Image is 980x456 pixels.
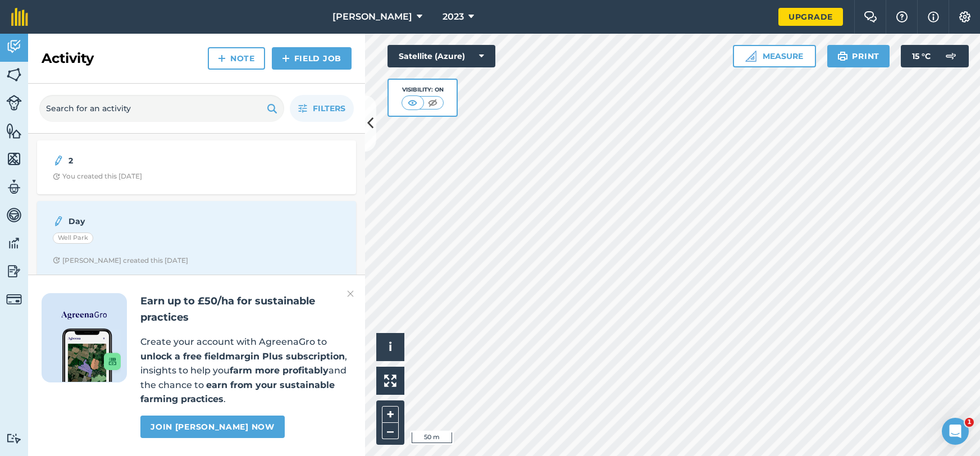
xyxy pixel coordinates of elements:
img: svg+xml;base64,PD94bWwgdmVyc2lvbj0iMS4wIiBlbmNvZGluZz0idXRmLTgiPz4KPCEtLSBHZW5lcmF0b3I6IEFkb2JlIE... [6,263,22,280]
button: Print [827,45,890,67]
img: svg+xml;base64,PD94bWwgdmVyc2lvbj0iMS4wIiBlbmNvZGluZz0idXRmLTgiPz4KPCEtLSBHZW5lcmF0b3I6IEFkb2JlIE... [6,291,22,307]
input: Search for an activity [39,95,284,122]
img: A question mark icon [895,11,909,22]
img: svg+xml;base64,PHN2ZyB4bWxucz0iaHR0cDovL3d3dy53My5vcmcvMjAwMC9zdmciIHdpZHRoPSIxOSIgaGVpZ2h0PSIyNC... [267,102,277,115]
div: You created this [DATE] [53,172,142,181]
h2: Activity [42,49,94,67]
span: 15 ° C [912,45,931,67]
div: Well Park [53,232,93,244]
div: [PERSON_NAME] created this [DATE] [53,256,188,265]
button: Satellite (Azure) [388,45,495,67]
button: 15 °C [901,45,969,67]
img: svg+xml;base64,PHN2ZyB4bWxucz0iaHR0cDovL3d3dy53My5vcmcvMjAwMC9zdmciIHdpZHRoPSIxOSIgaGVpZ2h0PSIyNC... [837,49,848,63]
a: 2Clock with arrow pointing clockwiseYou created this [DATE] [44,147,349,188]
iframe: Intercom live chat [942,418,969,445]
img: svg+xml;base64,PHN2ZyB4bWxucz0iaHR0cDovL3d3dy53My5vcmcvMjAwMC9zdmciIHdpZHRoPSI1NiIgaGVpZ2h0PSI2MC... [6,122,22,139]
img: svg+xml;base64,PHN2ZyB4bWxucz0iaHR0cDovL3d3dy53My5vcmcvMjAwMC9zdmciIHdpZHRoPSIxNCIgaGVpZ2h0PSIyNC... [218,52,226,65]
img: Two speech bubbles overlapping with the left bubble in the forefront [864,11,877,22]
button: – [382,423,399,439]
img: svg+xml;base64,PD94bWwgdmVyc2lvbj0iMS4wIiBlbmNvZGluZz0idXRmLTgiPz4KPCEtLSBHZW5lcmF0b3I6IEFkb2JlIE... [6,433,22,444]
button: + [382,406,399,423]
img: svg+xml;base64,PD94bWwgdmVyc2lvbj0iMS4wIiBlbmNvZGluZz0idXRmLTgiPz4KPCEtLSBHZW5lcmF0b3I6IEFkb2JlIE... [6,207,22,224]
a: Note [208,47,265,70]
img: Screenshot of the Gro app [62,329,121,382]
a: Join [PERSON_NAME] now [140,416,284,438]
img: A cog icon [958,11,972,22]
img: svg+xml;base64,PHN2ZyB4bWxucz0iaHR0cDovL3d3dy53My5vcmcvMjAwMC9zdmciIHdpZHRoPSI1NiIgaGVpZ2h0PSI2MC... [6,151,22,167]
img: Clock with arrow pointing clockwise [53,173,60,180]
strong: Day [69,215,247,227]
img: svg+xml;base64,PHN2ZyB4bWxucz0iaHR0cDovL3d3dy53My5vcmcvMjAwMC9zdmciIHdpZHRoPSI1NiIgaGVpZ2h0PSI2MC... [6,66,22,83]
span: i [389,340,392,354]
img: svg+xml;base64,PD94bWwgdmVyc2lvbj0iMS4wIiBlbmNvZGluZz0idXRmLTgiPz4KPCEtLSBHZW5lcmF0b3I6IEFkb2JlIE... [940,45,962,67]
img: svg+xml;base64,PHN2ZyB4bWxucz0iaHR0cDovL3d3dy53My5vcmcvMjAwMC9zdmciIHdpZHRoPSI1MCIgaGVpZ2h0PSI0MC... [405,97,420,108]
img: svg+xml;base64,PD94bWwgdmVyc2lvbj0iMS4wIiBlbmNvZGluZz0idXRmLTgiPz4KPCEtLSBHZW5lcmF0b3I6IEFkb2JlIE... [53,215,64,228]
div: Visibility: On [402,85,444,94]
img: fieldmargin Logo [11,8,28,26]
span: 2023 [443,10,464,24]
img: svg+xml;base64,PD94bWwgdmVyc2lvbj0iMS4wIiBlbmNvZGluZz0idXRmLTgiPz4KPCEtLSBHZW5lcmF0b3I6IEFkb2JlIE... [53,154,64,167]
img: svg+xml;base64,PHN2ZyB4bWxucz0iaHR0cDovL3d3dy53My5vcmcvMjAwMC9zdmciIHdpZHRoPSIxNyIgaGVpZ2h0PSIxNy... [928,10,939,24]
img: Clock with arrow pointing clockwise [53,257,60,264]
strong: earn from your sustainable farming practices [140,380,335,405]
button: Filters [290,95,354,122]
strong: unlock a free fieldmargin Plus subscription [140,351,345,362]
a: Field Job [272,47,352,70]
span: [PERSON_NAME] [332,10,412,24]
span: Filters [313,102,345,115]
img: svg+xml;base64,PD94bWwgdmVyc2lvbj0iMS4wIiBlbmNvZGluZz0idXRmLTgiPz4KPCEtLSBHZW5lcmF0b3I6IEFkb2JlIE... [6,179,22,195]
p: Create your account with AgreenaGro to , insights to help you and the chance to . [140,335,352,407]
strong: 2 [69,154,247,167]
img: svg+xml;base64,PHN2ZyB4bWxucz0iaHR0cDovL3d3dy53My5vcmcvMjAwMC9zdmciIHdpZHRoPSIyMiIgaGVpZ2h0PSIzMC... [347,287,354,300]
h2: Earn up to £50/ha for sustainable practices [140,293,352,326]
img: svg+xml;base64,PHN2ZyB4bWxucz0iaHR0cDovL3d3dy53My5vcmcvMjAwMC9zdmciIHdpZHRoPSIxNCIgaGVpZ2h0PSIyNC... [282,52,290,65]
strong: farm more profitably [230,365,329,376]
img: Four arrows, one pointing top left, one top right, one bottom right and the last bottom left [384,375,396,387]
a: Upgrade [778,8,843,26]
a: DayWell ParkClock with arrow pointing clockwise[PERSON_NAME] created this [DATE] [44,208,349,272]
img: Ruler icon [745,51,756,62]
img: svg+xml;base64,PHN2ZyB4bWxucz0iaHR0cDovL3d3dy53My5vcmcvMjAwMC9zdmciIHdpZHRoPSI1MCIgaGVpZ2h0PSI0MC... [426,97,440,108]
button: Measure [733,45,816,67]
img: svg+xml;base64,PD94bWwgdmVyc2lvbj0iMS4wIiBlbmNvZGluZz0idXRmLTgiPz4KPCEtLSBHZW5lcmF0b3I6IEFkb2JlIE... [6,95,22,111]
span: 1 [965,418,974,427]
img: svg+xml;base64,PD94bWwgdmVyc2lvbj0iMS4wIiBlbmNvZGluZz0idXRmLTgiPz4KPCEtLSBHZW5lcmF0b3I6IEFkb2JlIE... [6,235,22,252]
img: svg+xml;base64,PD94bWwgdmVyc2lvbj0iMS4wIiBlbmNvZGluZz0idXRmLTgiPz4KPCEtLSBHZW5lcmF0b3I6IEFkb2JlIE... [6,38,22,55]
button: i [376,333,404,361]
